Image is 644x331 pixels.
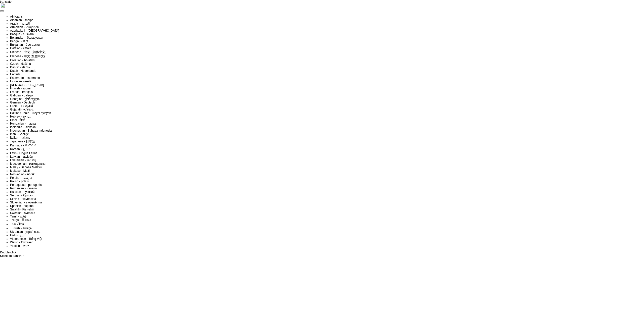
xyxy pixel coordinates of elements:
[10,201,42,204] a: Slovenian - slovenščina
[10,62,31,66] a: Czech - čeština
[10,108,33,111] a: Gujarati - ગુજરાતી
[10,59,34,62] a: Croatian - hrvatski
[10,76,40,80] a: Esperanto - esperanto
[10,218,31,222] a: Telugu - తెలుగు
[10,97,39,101] a: Georgian - ქართული
[10,69,36,73] a: Dutch - Nederlands
[10,136,30,139] a: Italian - italiano
[10,197,36,201] a: Slovak - slovenčina
[10,204,34,208] a: Spanish - español
[10,46,31,50] a: Catalan - català
[10,165,42,169] a: Malay - Bahasa Melayu
[10,244,29,248] a: Yiddish - יידיש
[10,87,30,90] a: Finnish - suomi
[10,169,30,173] a: Maltese - Malti
[10,140,35,143] a: Japanese - 日本語
[10,104,33,108] a: Greek - Ελληνικά
[10,162,46,165] a: Macedonian - македонски
[10,50,48,54] a: Chinese - 中文（简体中文）
[10,94,33,97] a: Galician - galego
[10,187,37,190] a: Romanian - română
[10,25,39,29] a: Armenian - Հայերէն
[10,227,32,230] a: Turkish - Türkçe
[10,194,33,197] a: Serbian - Српски
[10,144,37,147] a: Kannada - ಕನ್ನಡ
[10,118,25,122] a: Hindi - हिन्दी
[10,36,43,39] a: Belarusian - беларуская
[10,173,34,176] a: Norwegian - norsk
[10,208,34,211] a: Swahili - Kiswahili
[10,32,34,36] a: Basque - euskara
[10,151,37,155] a: Latin - Lingua Latina
[10,237,42,241] a: Vietnamese - Tiếng Việt
[10,66,30,69] a: Danish - dansk
[1,4,5,8] img: right-arrow.png
[10,83,44,87] a: [DEMOGRAPHIC_DATA]
[10,80,31,83] a: Estonian - eesti
[10,132,29,136] a: Irish - Gaeilge
[10,230,40,234] a: Ukrainian - українська
[10,15,23,18] a: Afrikaans
[10,241,33,244] a: Welsh - Cymraeg
[10,122,37,125] a: Hungarian - magyar
[10,158,36,162] a: Lithuanian - lietuvių
[10,90,33,94] a: French - français
[10,215,26,218] a: Tamil - தமிழ்
[10,22,30,25] a: Arabic - ‎‫العربية‬‎
[10,111,51,115] a: Haitian Creole - kreyòl ayisyen
[10,180,29,183] a: Polish - polski
[10,29,59,32] a: Azerbaijani - [GEOGRAPHIC_DATA]
[10,211,35,215] a: Swedish - svenska
[10,183,42,187] a: Portuguese - português
[10,223,24,226] a: Thai - ไทย
[10,73,20,76] a: English
[10,115,31,118] a: Hebrew - ‎‫עברית‬‎
[10,39,28,43] a: Bengali - বাংলা
[10,18,33,22] a: Albanian - shqipe
[10,147,31,151] a: Korean - 한국어
[10,43,40,46] a: Bulgarian - български
[10,54,45,58] a: Chinese - 中文 (繁體中文)
[10,176,32,180] a: Persian - ‎‫فارسی‬‎
[10,155,33,158] a: Latvian - latviešu
[10,129,52,132] a: Indonesian - Bahasa Indonesia
[10,125,36,129] a: Icelandic - íslenska
[10,190,34,194] a: Russian - русский
[10,234,24,237] a: Urdu - ‎‫اردو‬‎
[10,101,35,104] a: German - Deutsch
